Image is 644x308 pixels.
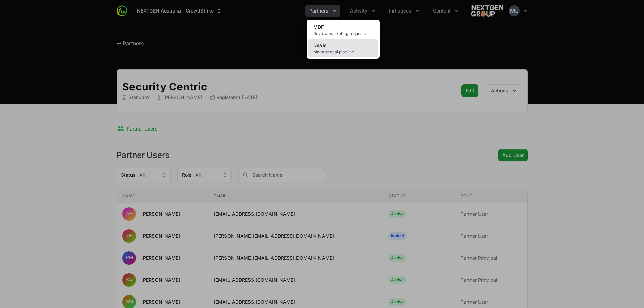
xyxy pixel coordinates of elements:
[127,5,463,17] div: Main navigation
[313,42,327,48] span: Deals
[346,5,380,17] div: Activity menu
[313,24,324,30] span: MDF
[308,39,378,57] a: DealsManage deal pipeline
[313,31,373,37] span: Review marketing requests
[313,49,373,55] span: Manage deal pipeline
[308,21,378,39] a: MDFReview marketing requests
